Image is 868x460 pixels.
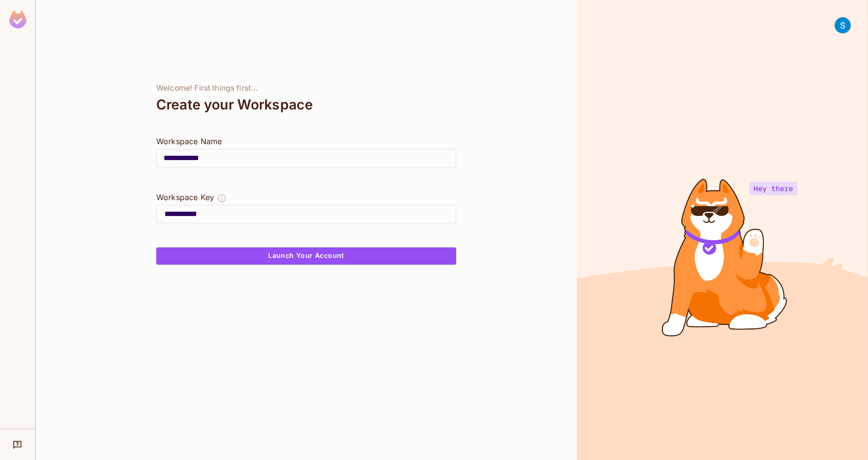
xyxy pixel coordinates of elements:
[835,17,851,33] img: Sang Phan
[9,11,27,28] img: SReyMgAAAABJRU5ErkJggg==
[156,191,214,203] div: Workspace Key
[156,93,456,116] div: Create your Workspace
[217,191,227,205] button: The Workspace Key is unique, and serves as the identifier of your workspace.
[7,435,28,454] div: Help & Updates
[156,83,456,93] div: Welcome! First things first...
[156,247,456,265] button: Launch Your Account
[156,135,456,147] div: Workspace Name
